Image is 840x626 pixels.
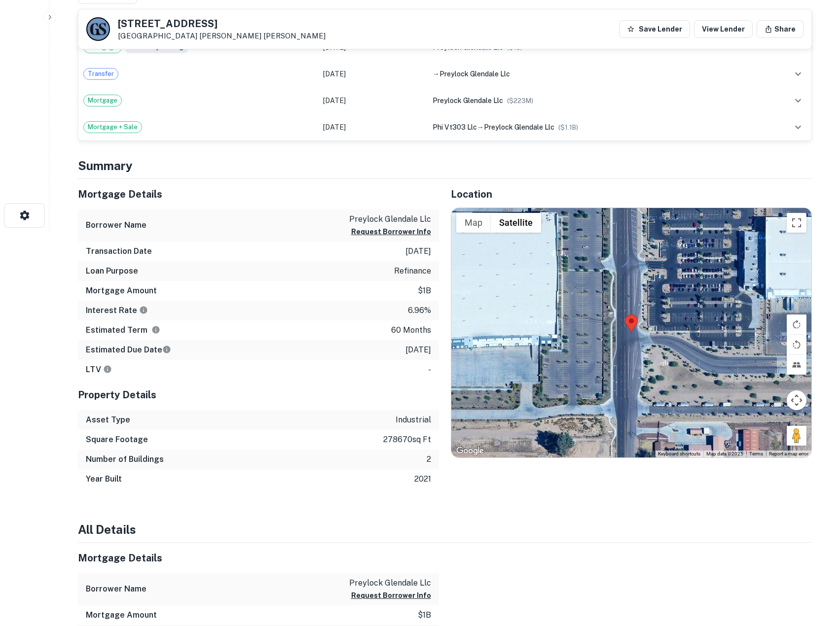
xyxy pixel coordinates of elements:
span: ($ 223M ) [507,97,533,104]
p: 278670 sq ft [383,434,431,446]
button: Show satellite imagery [491,213,541,233]
iframe: Chat Widget [791,547,840,594]
td: [DATE] [318,61,427,87]
button: Toggle fullscreen view [787,213,806,233]
button: expand row [790,66,806,82]
svg: Estimate is based on a standard schedule for this type of loan. [162,345,171,354]
p: [GEOGRAPHIC_DATA] [118,32,326,40]
button: Map camera controls [787,390,806,410]
h6: Mortgage Amount [86,609,157,621]
a: Report a map error [769,451,808,456]
button: Request Borrower Info [351,226,431,238]
h6: Interest Rate [86,305,148,316]
a: Open this area in Google Maps (opens a new window) [454,445,486,457]
h4: Summary [78,157,812,174]
p: industrial [396,414,431,426]
span: preylock glendale llc [439,70,510,78]
div: → [433,69,750,79]
h6: LTV [86,364,112,376]
button: Share [757,20,803,38]
span: Transfer [84,69,118,79]
p: 2021 [414,473,431,485]
h6: Estimated Due Date [86,344,171,356]
div: → [433,122,750,133]
h5: Mortgage Details [78,551,439,565]
h4: All Details [78,521,812,538]
span: phi vt303 llc [433,123,477,131]
span: ($ 1.1B ) [558,124,578,131]
h6: Year Built [86,473,122,485]
button: Keyboard shortcuts [658,451,700,457]
button: Rotate map clockwise [787,314,806,334]
p: - [428,364,431,376]
h5: Property Details [78,387,439,402]
span: ($ 1B ) [507,44,522,51]
p: 2 [427,453,431,465]
button: Drag Pegman onto the map to open Street View [787,426,806,446]
span: Mortgage [84,96,121,105]
button: expand row [790,119,806,136]
button: Save Lender [619,20,690,38]
button: Rotate map counterclockwise [787,335,806,354]
p: preylock glendale llc [349,213,431,225]
a: Terms (opens in new tab) [749,451,763,456]
a: View Lender [694,20,753,38]
img: Google [454,445,486,457]
h6: Mortgage Amount [86,285,157,297]
svg: LTVs displayed on the website are for informational purposes only and may be reported incorrectly... [103,365,112,374]
p: 60 months [391,324,431,336]
span: preylock glendale llc [484,123,554,131]
td: [DATE] [318,87,427,114]
p: 6.96% [408,305,431,316]
p: preylock glendale llc [349,577,431,589]
h6: Number of Buildings [86,453,164,465]
p: refinance [394,265,431,277]
h6: Estimated Term [86,324,160,336]
span: Map data ©2025 [706,451,743,456]
p: $1b [418,285,431,297]
h6: Square Footage [86,434,148,446]
svg: The interest rates displayed on the website are for informational purposes only and may be report... [139,306,148,314]
span: preylock glendale llc [433,43,503,51]
h6: Transaction Date [86,245,152,257]
p: $1b [418,609,431,621]
h6: Borrower Name [86,583,146,595]
button: Tilt map [787,355,806,375]
a: [PERSON_NAME] [PERSON_NAME] [199,32,326,40]
h5: Location [451,187,812,202]
h6: Loan Purpose [86,265,138,277]
button: expand row [790,92,806,109]
span: Mortgage + Sale [84,122,142,132]
h5: Mortgage Details [78,187,439,202]
p: [DATE] [405,245,431,257]
svg: Term is based on a standard schedule for this type of loan. [151,325,160,334]
td: [DATE] [318,114,427,140]
span: preylock glendale llc [433,97,503,104]
h6: Borrower Name [86,219,146,231]
h6: Asset Type [86,414,130,426]
button: Show street map [456,213,491,233]
button: Request Borrower Info [351,590,431,601]
p: [DATE] [405,344,431,356]
h5: [STREET_ADDRESS] [118,19,326,29]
